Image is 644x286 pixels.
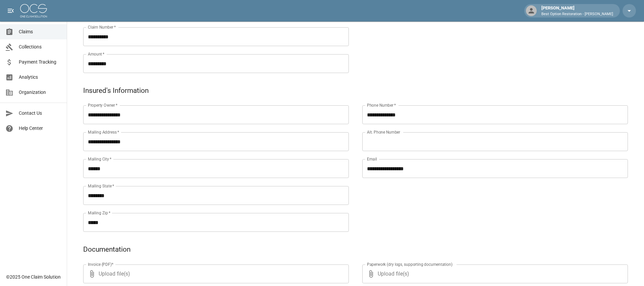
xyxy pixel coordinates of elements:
[88,51,105,57] label: Amount
[19,43,61,50] span: Collections
[367,102,396,108] label: Phone Number
[19,59,61,66] span: Payment Tracking
[88,261,114,267] label: Invoice (PDF)*
[88,129,119,135] label: Mailing Address
[367,261,452,267] label: Paperwork (dry logs, supporting documentation)
[539,5,616,17] div: [PERSON_NAME]
[6,274,61,280] div: © 2025 One Claim Solution
[378,264,610,283] span: Upload file(s)
[88,183,114,189] label: Mailing State
[19,74,61,81] span: Analytics
[541,11,613,17] p: Best Option Restoration - [PERSON_NAME]
[88,102,118,108] label: Property Owner
[19,110,61,117] span: Contact Us
[88,156,112,162] label: Mailing City
[20,4,47,17] img: ocs-logo-white-transparent.png
[99,264,331,283] span: Upload file(s)
[367,129,400,135] label: Alt. Phone Number
[4,4,17,17] button: open drawer
[88,210,111,216] label: Mailing Zip
[88,24,116,30] label: Claim Number
[19,89,61,96] span: Organization
[19,125,61,132] span: Help Center
[19,28,61,35] span: Claims
[367,156,377,162] label: Email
